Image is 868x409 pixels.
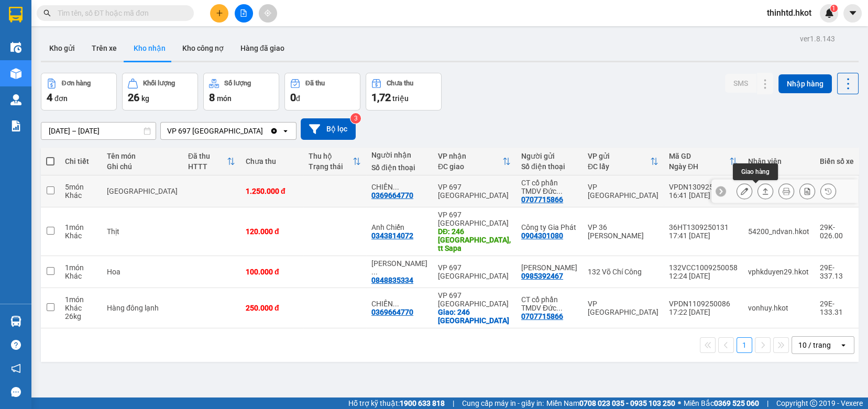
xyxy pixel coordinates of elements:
[748,157,809,165] div: Nhân viên
[107,162,178,171] div: Ghi chú
[438,183,511,200] div: VP 697 [GEOGRAPHIC_DATA]
[588,162,650,171] div: ĐC lấy
[669,272,738,280] div: 12:24 [DATE]
[371,259,427,276] div: Trần Kiều Oanh
[54,94,68,103] span: đơn
[65,295,96,304] div: 1 món
[128,91,139,104] span: 26
[203,73,279,110] button: Số lượng8món
[521,312,563,320] div: 0707715866
[41,36,83,61] button: Kho gửi
[393,300,399,308] span: ...
[210,4,228,23] button: plus
[122,73,198,110] button: Khối lượng26kg
[583,148,664,175] th: Toggle SortBy
[143,80,175,87] div: Khối lượng
[217,94,232,103] span: món
[820,223,854,240] div: 29K-026.00
[232,36,293,61] button: Hàng đã giao
[438,162,502,171] div: ĐC giao
[438,152,502,160] div: VP nhận
[521,231,563,240] div: 0904301080
[371,231,413,240] div: 0343814072
[778,74,832,93] button: Nhập hàng
[588,183,658,200] div: VP [GEOGRAPHIC_DATA]
[107,268,178,276] div: Hoa
[757,183,773,199] div: Giao hàng
[65,183,96,191] div: 5 món
[438,227,511,252] div: DĐ: 246 Điện Biên Phủ, tt Sapa
[303,148,366,175] th: Toggle SortBy
[393,183,399,191] span: ...
[556,304,563,312] span: ...
[188,152,227,160] div: Đã thu
[281,127,290,135] svg: open
[188,162,227,171] div: HTTT
[305,80,325,87] div: Đã thu
[371,183,427,191] div: CHIẾN DƯƠNG 246 ĐBP SA PA
[41,123,156,139] input: Select a date range.
[350,113,361,124] sup: 3
[183,148,240,175] th: Toggle SortBy
[65,231,96,240] div: Khác
[830,5,838,12] sup: 1
[392,94,409,103] span: triệu
[588,223,658,240] div: VP 36 [PERSON_NAME]
[669,183,738,191] div: VPDN1309250129
[125,36,174,61] button: Kho nhận
[10,68,21,79] img: warehouse-icon
[714,399,759,407] strong: 0369 525 060
[10,316,21,327] img: warehouse-icon
[141,94,149,103] span: kg
[10,42,21,53] img: warehouse-icon
[839,341,848,349] svg: open
[371,191,413,200] div: 0369664770
[433,148,516,175] th: Toggle SortBy
[521,223,577,231] div: Công ty Gia Phát
[371,268,378,276] span: ...
[47,91,52,104] span: 4
[748,227,809,236] div: 54200_ndvan.hkot
[669,223,738,231] div: 36HT1309250131
[669,231,738,240] div: 17:41 [DATE]
[270,127,278,135] svg: Clear value
[246,304,298,312] div: 250.000 đ
[820,157,854,165] div: Biển số xe
[246,157,298,165] div: Chưa thu
[259,4,277,23] button: aim
[669,300,738,308] div: VPDN1109250086
[83,36,125,61] button: Trên xe
[453,397,454,409] span: |
[107,304,178,312] div: Hàng đông lạnh
[58,7,181,19] input: Tìm tên, số ĐT hoặc mã đơn
[371,300,427,308] div: CHIẾN DƯƠNG 246 ĐBP SA PA
[11,363,21,373] span: notification
[588,152,650,160] div: VP gửi
[264,126,265,136] input: Selected VP 697 Điện Biên Phủ.
[521,179,577,195] div: CT cổ phần TMDV Đức Việt Đà Nẵng
[41,73,117,110] button: Đơn hàng4đơn
[224,80,251,87] div: Số lượng
[216,9,223,17] span: plus
[309,162,353,171] div: Trạng thái
[371,308,413,316] div: 0369664770
[10,94,21,105] img: warehouse-icon
[371,151,427,159] div: Người nhận
[10,120,21,131] img: solution-icon
[65,304,96,312] div: Khác
[400,399,445,407] strong: 1900 633 818
[438,211,511,227] div: VP 697 [GEOGRAPHIC_DATA]
[521,162,577,171] div: Số điện thoại
[832,5,836,12] span: 1
[371,91,391,104] span: 1,72
[748,304,809,312] div: vonhuy.hkot
[733,163,778,180] div: Giao hàng
[438,308,511,325] div: Giao: 246 Điện Biên Phủ
[810,400,817,407] span: copyright
[669,263,738,272] div: 132VCC1009250058
[748,268,809,276] div: vphkduyen29.hkot
[556,187,563,195] span: ...
[438,263,511,280] div: VP 697 [GEOGRAPHIC_DATA]
[246,268,298,276] div: 100.000 đ
[579,399,675,407] strong: 0708 023 035 - 0935 103 250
